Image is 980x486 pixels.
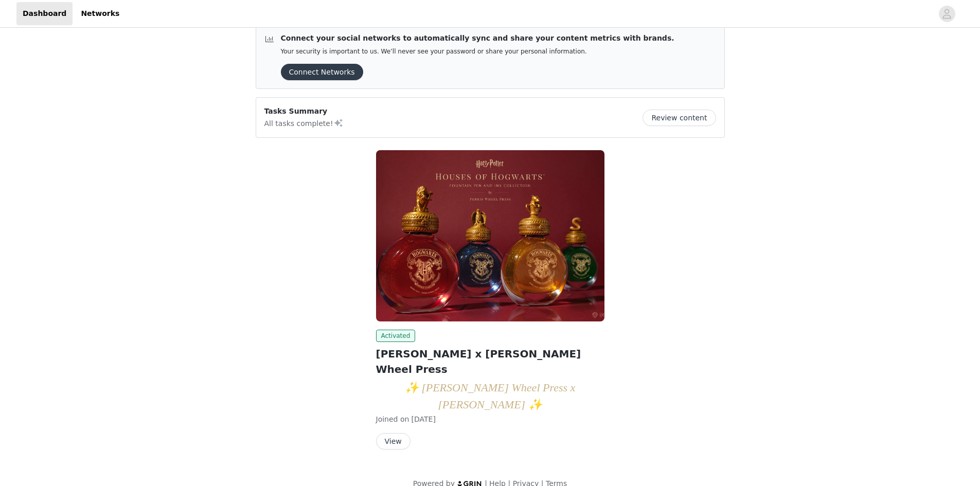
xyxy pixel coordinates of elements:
[16,2,73,25] a: Dashboard
[281,48,674,56] p: Your security is important to us. We’ll never see your password or share your personal information.
[281,64,363,80] button: Connect Networks
[405,381,576,411] em: ✨ [PERSON_NAME] Wheel Press x [PERSON_NAME] ✨
[264,117,344,129] p: All tasks complete!
[643,110,716,126] button: Review content
[281,33,674,44] p: Connect your social networks to automatically sync and share your content metrics with brands.
[75,2,126,25] a: Networks
[412,415,436,423] span: [DATE]
[376,330,416,342] span: Activated
[264,106,344,117] p: Tasks Summary
[376,346,604,377] h2: [PERSON_NAME] x [PERSON_NAME] Wheel Press
[376,433,411,449] button: View
[376,415,409,423] span: Joined on
[376,438,411,445] a: View
[942,6,952,22] div: avatar
[376,150,604,321] img: Ferris Wheel Press (Intl)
